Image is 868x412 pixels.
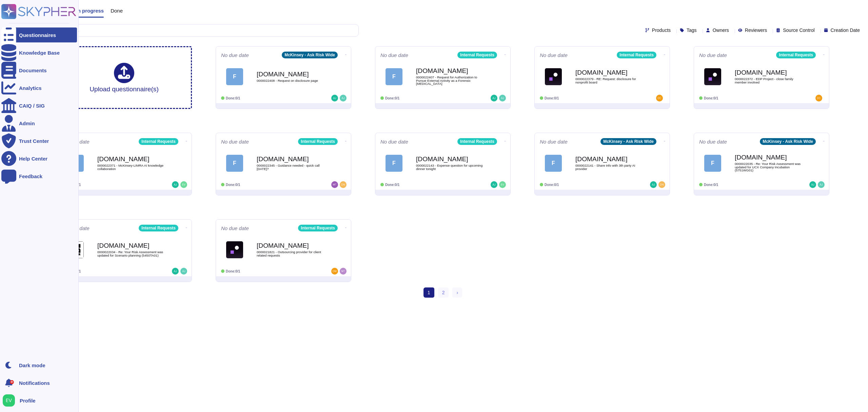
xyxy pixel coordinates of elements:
a: Trust Center [1,133,77,148]
span: 0000021821 - Outsourcing provider for client related requests [257,250,324,257]
img: user [172,268,179,275]
div: McKinsey - Ask Risk Wide [760,138,816,145]
span: Notifications [19,380,50,386]
span: No due date [699,53,727,58]
span: Done: 0/1 [226,269,240,273]
img: user [650,181,657,188]
div: McKinsey - Ask Risk Wide [282,52,338,58]
span: No due date [221,53,249,58]
b: [DOMAIN_NAME] [575,69,643,76]
span: Done: 0/1 [385,96,399,100]
span: No due date [699,139,727,144]
b: [DOMAIN_NAME] [97,242,165,249]
img: Logo [545,68,562,85]
a: Analytics [1,80,77,95]
span: 0000022379 - RE: Request: disclosure for nonprofit board [575,77,643,84]
div: Admin [19,121,35,126]
img: user [499,95,506,101]
div: Internal Requests [776,52,816,58]
span: › [456,290,458,295]
b: [DOMAIN_NAME] [257,242,324,249]
img: Logo [704,68,721,85]
a: Knowledge Base [1,45,77,60]
b: [DOMAIN_NAME] [735,69,803,76]
span: Profile [20,398,36,403]
div: McKinsey - Ask Risk Wide [600,138,656,145]
img: user [340,95,347,101]
b: [DOMAIN_NAME] [257,156,324,162]
span: Done: 0/1 [545,96,559,100]
div: F [545,155,562,172]
div: F [704,155,721,172]
span: Done: 0/1 [704,183,718,187]
img: Logo [226,241,243,258]
span: 0000022408 - Request on disclosure page [257,79,324,82]
span: 0000022141 - Share info with 3th party AI provider [575,164,643,170]
a: Admin [1,116,77,131]
a: Feedback [1,169,77,184]
a: Questionnaires [1,27,77,42]
img: user [491,95,497,101]
span: Owners [713,28,729,33]
img: user [172,181,179,188]
span: 0000022372 - EDP Project - close family member involved [735,77,803,84]
span: In progress [76,8,104,13]
div: F [386,155,402,172]
img: user [658,181,665,188]
b: [DOMAIN_NAME] [416,68,484,74]
span: Done: 0/1 [385,183,399,187]
img: user [340,181,347,188]
span: Products [652,28,671,33]
span: Done [111,8,123,13]
div: Questionnaires [19,33,56,38]
img: user [818,181,825,188]
span: Tags [687,28,697,33]
span: No due date [540,139,568,144]
span: 1 [423,287,434,298]
div: Internal Requests [298,225,338,231]
span: Done: 0/1 [704,96,718,100]
div: Internal Requests [298,138,338,145]
span: Done: 0/1 [226,96,240,100]
div: Upload questionnaire(s) [90,63,159,92]
input: Search by keywords [27,24,358,36]
img: user [180,268,187,275]
div: Internal Requests [139,138,178,145]
div: Dark mode [19,363,45,368]
img: user [499,181,506,188]
a: Help Center [1,151,77,166]
span: 0000022034 - Re: Your Risk Assessment was updated for Scenario planning (5450TA01) [97,250,165,257]
span: 0000022371 - McKinsey-LIMRA AI knowledge collaboration [97,164,165,170]
img: user [331,268,338,275]
div: F [226,155,243,172]
a: 2 [438,287,449,298]
a: Documents [1,63,77,78]
div: F [386,68,402,85]
span: 0000022143 - Expense question for upcoming dinner tonight [416,164,484,170]
span: No due date [221,139,249,144]
b: [DOMAIN_NAME] [735,154,803,161]
div: Internal Requests [139,225,178,231]
div: Internal Requests [617,52,656,58]
div: Feedback [19,174,42,179]
div: Internal Requests [457,138,497,145]
img: user [180,181,187,188]
img: user [331,95,338,101]
b: [DOMAIN_NAME] [575,156,643,162]
span: No due date [221,226,249,231]
img: user [3,394,15,407]
span: Source Control [783,28,814,33]
a: CAIQ / SIG [1,98,77,113]
div: Help Center [19,156,47,161]
img: user [491,181,497,188]
b: [DOMAIN_NAME] [97,156,165,162]
span: No due date [380,53,408,58]
div: Knowledge Base [19,50,60,55]
img: user [331,181,338,188]
div: 9+ [10,380,14,384]
img: user [656,95,663,101]
span: No due date [540,53,568,58]
span: Creation Date [831,28,860,33]
button: user [1,393,20,408]
img: user [809,181,816,188]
